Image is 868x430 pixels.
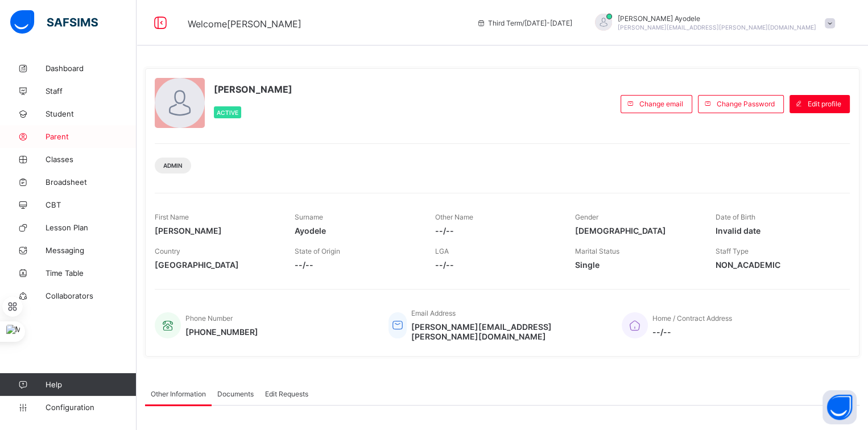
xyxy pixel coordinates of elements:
span: Welcome [PERSON_NAME] [188,18,301,30]
span: Messaging [46,246,137,255]
span: Email Address [411,309,456,317]
span: Invalid date [716,226,838,235]
span: Other Information [151,390,206,398]
span: Country [155,247,180,255]
span: Other Name [435,213,473,221]
span: Staff Type [716,247,749,255]
span: First Name [155,213,189,221]
span: [PHONE_NUMBER] [185,327,258,337]
span: Admin [163,162,183,169]
span: Help [46,380,136,389]
span: [DEMOGRAPHIC_DATA] [575,226,698,235]
span: Dashboard [46,64,137,73]
span: --/-- [435,260,558,270]
span: [PERSON_NAME] Ayodele [618,14,816,23]
span: Documents [217,390,254,398]
span: CBT [46,200,137,209]
span: State of Origin [295,247,340,255]
span: [GEOGRAPHIC_DATA] [155,260,278,270]
span: Broadsheet [46,177,137,187]
span: Single [575,260,698,270]
span: Home / Contract Address [652,314,732,323]
span: Parent [46,132,137,141]
span: Classes [46,155,137,164]
span: --/-- [295,260,418,270]
span: [PERSON_NAME] [214,84,292,95]
span: Configuration [46,403,136,412]
span: LGA [435,247,449,255]
span: Phone Number [185,314,233,323]
span: --/-- [435,226,558,235]
span: Marital Status [575,247,619,255]
span: Change Password [717,100,775,108]
img: safsims [10,10,98,34]
span: [PERSON_NAME] [155,226,278,235]
span: Gender [575,213,598,221]
div: SolomonAyodele [584,14,841,32]
span: Student [46,109,137,118]
span: Active [217,109,238,116]
span: --/-- [652,327,732,337]
span: Ayodele [295,226,418,235]
span: Staff [46,86,137,96]
span: [PERSON_NAME][EMAIL_ADDRESS][PERSON_NAME][DOMAIN_NAME] [618,24,816,31]
span: Edit profile [808,100,841,108]
span: Surname [295,213,323,221]
span: Time Table [46,268,137,278]
span: Collaborators [46,291,137,300]
span: Change email [639,100,683,108]
span: Date of Birth [716,213,755,221]
span: Edit Requests [265,390,308,398]
button: Open asap [822,390,857,424]
span: [PERSON_NAME][EMAIL_ADDRESS][PERSON_NAME][DOMAIN_NAME] [411,322,605,341]
span: session/term information [477,19,572,27]
span: Lesson Plan [46,223,137,232]
span: NON_ACADEMIC [716,260,838,270]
